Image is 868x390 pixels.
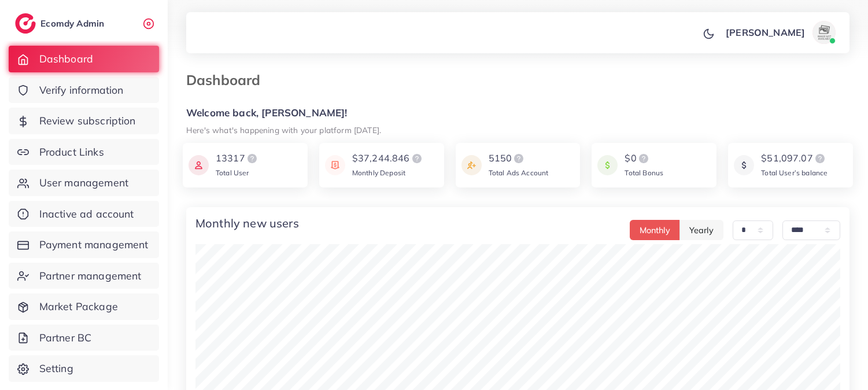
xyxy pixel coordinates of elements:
[812,21,836,44] img: avatar
[352,152,424,165] div: $37,244.846
[245,152,259,165] img: logo
[630,220,680,240] button: Monthly
[39,361,73,376] span: Setting
[625,152,663,165] div: $0
[9,293,159,320] a: Market Package
[461,152,482,179] img: icon payment
[9,355,159,382] a: Setting
[189,152,209,179] img: icon payment
[9,77,159,104] a: Verify information
[9,263,159,289] a: Partner management
[9,201,159,227] a: Inactive ad account
[761,168,828,177] span: Total User’s balance
[195,216,299,230] h4: Monthly new users
[352,168,405,177] span: Monthly Deposit
[39,299,118,314] span: Market Package
[186,107,849,119] h5: Welcome back, [PERSON_NAME]!
[216,168,249,177] span: Total User
[39,237,149,252] span: Payment management
[489,152,549,165] div: 5150
[39,51,93,67] span: Dashboard
[625,168,663,177] span: Total Bonus
[597,152,618,179] img: icon payment
[637,152,651,165] img: logo
[39,207,134,222] span: Inactive ad account
[489,168,549,177] span: Total Ads Account
[39,175,128,190] span: User management
[39,113,136,128] span: Review subscription
[679,220,723,240] button: Yearly
[9,231,159,258] a: Payment management
[15,13,36,34] img: logo
[325,152,345,179] img: icon payment
[9,170,159,196] a: User management
[9,139,159,165] a: Product Links
[726,25,805,39] p: [PERSON_NAME]
[39,330,92,345] span: Partner BC
[39,145,104,160] span: Product Links
[9,108,159,134] a: Review subscription
[813,152,827,165] img: logo
[410,152,424,165] img: logo
[186,125,381,135] small: Here's what's happening with your platform [DATE].
[15,13,107,34] a: logoEcomdy Admin
[40,18,107,29] h2: Ecomdy Admin
[216,152,259,165] div: 13317
[39,268,142,284] span: Partner management
[9,46,159,72] a: Dashboard
[761,152,828,165] div: $51,097.07
[39,83,124,98] span: Verify information
[512,152,526,165] img: logo
[734,152,754,179] img: icon payment
[719,21,840,44] a: [PERSON_NAME]avatar
[9,325,159,351] a: Partner BC
[186,72,269,89] h3: Dashboard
